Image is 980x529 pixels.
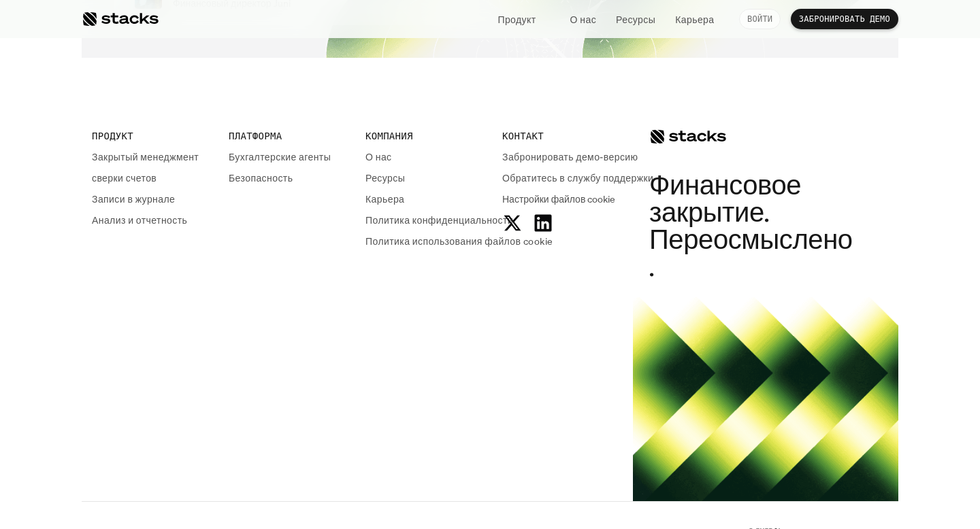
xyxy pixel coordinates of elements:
[502,150,623,164] a: Забронировать демо-версию
[92,171,157,184] font: сверки счетов
[497,13,536,26] font: Продукт
[229,150,331,163] font: Бухгалтерские агенты
[502,171,653,184] font: Обратитесь в службу поддержки
[92,150,212,164] a: Закрытый менеджмент
[365,234,486,248] a: Политика использования файлов cookie
[92,171,212,185] a: сверки счетов
[229,171,349,185] a: Безопасность
[365,171,405,184] font: Ресурсы
[365,171,486,185] a: Ресурсы
[791,9,898,29] a: ЗАБРОНИРОВАТЬ ДЕМО
[92,213,212,227] a: Анализ и отчетность
[799,14,890,24] font: ЗАБРОНИРОВАТЬ ДЕМО
[365,192,486,206] a: Карьера
[570,13,597,26] font: О нас
[365,213,486,227] a: Политика конфиденциальности
[365,214,513,226] font: Политика конфиденциальности
[502,171,623,185] a: Обратитесь в службу поддержки
[92,214,187,226] font: Анализ и отчетность
[365,129,413,142] font: КОМПАНИЯ
[92,192,212,206] a: Записи в журнале
[747,14,772,24] font: ВОЙТИ
[229,129,282,142] font: ПЛАТФОРМА
[675,13,714,26] font: Карьера
[502,192,615,206] button: Триггер cookie-файлов
[92,150,199,163] font: Закрытый менеджмент
[365,150,486,164] a: О нас
[365,235,553,248] font: Политика использования файлов cookie
[502,192,615,205] font: Настройки файлов cookie
[229,171,293,184] font: Безопасность
[608,7,664,31] a: Ресурсы
[616,13,655,26] font: Ресурсы
[667,7,722,31] a: Карьера
[365,192,404,205] font: Карьера
[502,150,638,163] font: Забронировать демо-версию
[365,150,392,163] font: О нас
[502,129,544,142] font: КОНТАКТ
[229,150,349,164] a: Бухгалтерские агенты
[92,192,175,205] font: Записи в журнале
[649,171,853,281] font: Финансовое закрытие. Переосмыслено.
[739,9,781,29] a: ВОЙТИ
[92,129,133,142] font: ПРОДУКТ
[562,7,605,31] a: О нас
